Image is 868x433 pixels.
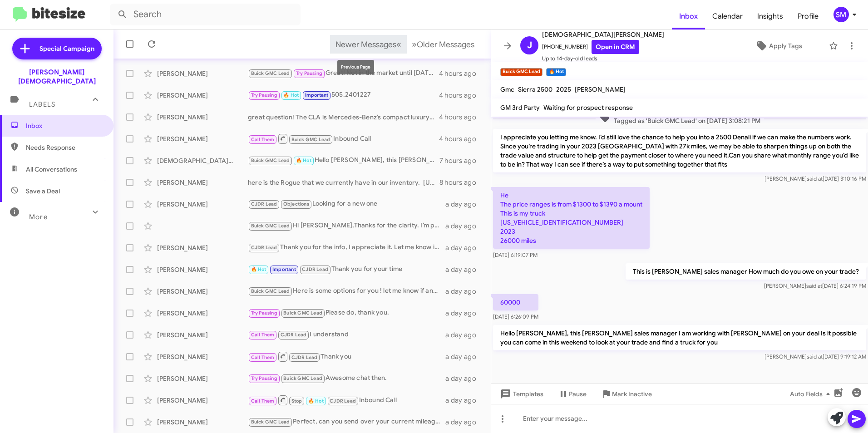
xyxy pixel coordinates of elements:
[330,398,356,404] span: CJDR Lead
[705,3,750,30] a: Calendar
[439,178,483,187] div: 8 hours ago
[732,38,824,54] button: Apply Tags
[493,313,538,320] span: [DATE] 6:26:09 PM
[272,266,296,272] span: Important
[807,353,823,360] span: said at
[551,386,594,402] button: Pause
[330,35,407,54] button: Previous
[39,44,94,53] span: Special Campaign
[569,386,587,402] span: Pause
[445,265,483,274] div: a day ago
[493,294,538,310] p: 60000
[626,263,866,280] p: This is [PERSON_NAME] sales manager How much do you owe on your trade?
[498,386,543,402] span: Templates
[248,242,445,253] div: Thank you for the info, I appreciate it. Let me know if there's a possibility of getting the pric...
[248,68,439,79] div: Great! Not in the market until [DATE]
[542,29,664,40] span: [DEMOGRAPHIC_DATA][PERSON_NAME]
[612,386,652,402] span: Mark Inactive
[283,92,299,98] span: 🔥 Hot
[543,103,633,112] span: Waiting for prospect response
[493,325,866,350] p: Hello [PERSON_NAME], this [PERSON_NAME] sales manager I am working with [PERSON_NAME] on your dea...
[302,266,328,272] span: CJDR Lead
[248,330,445,340] div: I understand
[592,40,639,54] a: Open in CRM
[542,54,664,63] span: Up to 14-day-old leads
[157,69,248,78] div: [PERSON_NAME]
[556,85,571,93] span: 2025
[672,3,705,30] span: Inbox
[291,398,302,404] span: Stop
[251,223,290,229] span: Buick GMC Lead
[283,201,309,207] span: Objections
[157,178,248,187] div: [PERSON_NAME]
[790,3,826,30] a: Profile
[248,155,439,166] div: Hello [PERSON_NAME], this [PERSON_NAME] sales manager I am working with [PERSON_NAME] on your dea...
[518,85,552,93] span: Sierra 2500
[493,251,538,258] span: [DATE] 6:19:07 PM
[493,129,866,172] p: I appreciate you letting me know. I’d still love the chance to help you into a 2500 Denali if we ...
[764,282,866,289] span: [PERSON_NAME] [DATE] 6:24:19 PM
[575,85,626,93] span: [PERSON_NAME]
[335,39,396,49] span: Newer Messages
[251,266,266,272] span: 🔥 Hot
[826,7,858,22] button: SM
[439,113,483,122] div: 4 hours ago
[594,386,659,402] button: Mark Inactive
[790,386,833,402] span: Auto Fields
[445,309,483,318] div: a day ago
[251,245,277,251] span: CJDR Lead
[337,60,374,74] div: Previous Page
[296,157,311,163] span: 🔥 Hot
[445,396,483,405] div: a day ago
[251,375,277,381] span: Try Pausing
[546,68,566,76] small: 🔥 Hot
[251,354,275,360] span: Call Them
[281,332,307,338] span: CJDR Lead
[157,200,248,209] div: [PERSON_NAME]
[157,418,248,427] div: [PERSON_NAME]
[157,134,248,143] div: [PERSON_NAME]
[750,3,790,30] a: Insights
[296,70,322,76] span: Try Pausing
[596,112,764,125] span: Tagged as 'Buick GMC Lead' on [DATE] 3:08:21 PM
[417,39,474,49] span: Older Messages
[157,243,248,252] div: [PERSON_NAME]
[157,396,248,405] div: [PERSON_NAME]
[542,40,664,54] span: [PHONE_NUMBER]
[26,121,103,130] span: Inbox
[291,354,318,360] span: CJDR Lead
[308,398,324,404] span: 🔥 Hot
[157,91,248,100] div: [PERSON_NAME]
[445,200,483,209] div: a day ago
[439,69,483,78] div: 4 hours ago
[251,288,290,294] span: Buick GMC Lead
[248,113,439,122] div: great question! The CLA is Mercedes-Benz’s compact luxury four-door coupe. It’s sportier and slee...
[248,264,445,275] div: Thank you for your time
[806,282,822,289] span: said at
[251,332,275,338] span: Call Them
[157,374,248,383] div: [PERSON_NAME]
[110,4,301,25] input: Search
[500,85,514,93] span: Gmc
[251,419,290,425] span: Buick GMC Lead
[406,35,480,54] button: Next
[248,351,445,362] div: Thank you
[248,221,445,231] div: Hi [PERSON_NAME],Thanks for the clarity. I’m putting together out-the-door options for the Sierra...
[29,213,48,221] span: More
[26,187,60,196] span: Save a Deal
[157,309,248,318] div: [PERSON_NAME]
[12,38,102,59] a: Special Campaign
[439,156,483,165] div: 7 hours ago
[783,386,841,402] button: Auto Fields
[500,103,540,112] span: GM 3rd Party
[248,286,445,296] div: Here is some options for you ! let me know if any of theses would work out
[445,221,483,231] div: a day ago
[305,92,329,98] span: Important
[764,353,866,360] span: [PERSON_NAME] [DATE] 9:19:12 AM
[291,137,330,143] span: Buick GMC Lead
[764,175,866,182] span: [PERSON_NAME] [DATE] 3:10:16 PM
[330,35,480,54] nav: Page navigation example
